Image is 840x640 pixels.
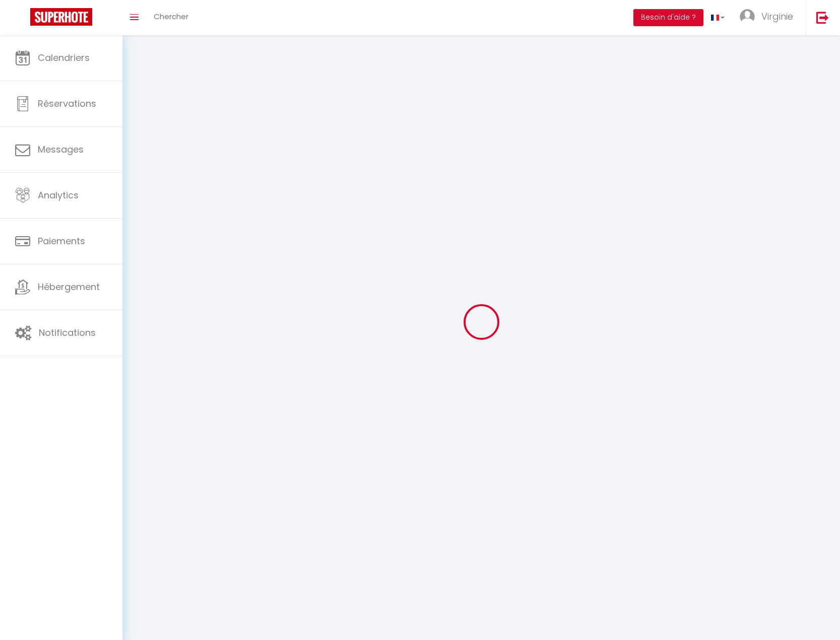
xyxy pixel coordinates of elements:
span: Analytics [38,189,79,201]
img: Super Booking [30,8,92,26]
span: Chercher [154,11,188,22]
span: Notifications [39,326,96,339]
img: logout [816,11,829,24]
span: Paiements [38,235,85,247]
span: Messages [38,143,84,156]
span: Réservations [38,97,96,110]
span: Virginie [761,10,793,23]
span: Hébergement [38,280,100,293]
button: Besoin d'aide ? [633,9,703,26]
span: Calendriers [38,51,90,64]
button: Ouvrir le widget de chat LiveChat [8,4,38,34]
img: ... [740,9,755,24]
